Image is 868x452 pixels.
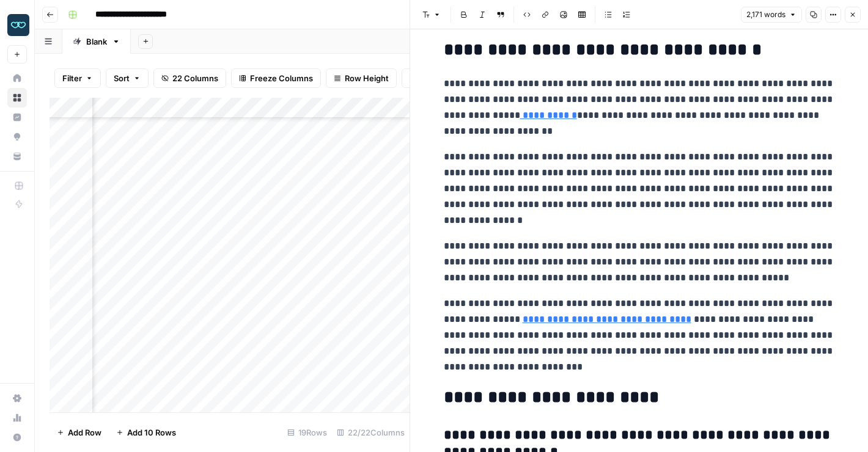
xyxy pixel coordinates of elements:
[68,426,101,439] span: Add Row
[7,68,27,88] a: Home
[7,388,27,408] a: Settings
[7,108,27,127] a: Insights
[86,35,107,48] div: Blank
[345,72,389,84] span: Row Height
[231,68,321,88] button: Freeze Columns
[741,7,802,23] button: 2,171 words
[54,68,101,88] button: Filter
[7,88,27,108] a: Browse
[106,68,149,88] button: Sort
[250,72,313,84] span: Freeze Columns
[50,423,109,442] button: Add Row
[172,72,218,84] span: 22 Columns
[62,29,131,54] a: Blank
[7,10,27,40] button: Workspace: Zola Inc
[7,147,27,166] a: Your Data
[62,72,82,84] span: Filter
[7,408,27,428] a: Usage
[7,428,27,447] button: Help + Support
[7,127,27,147] a: Opportunities
[114,72,130,84] span: Sort
[109,423,183,442] button: Add 10 Rows
[153,68,226,88] button: 22 Columns
[326,68,397,88] button: Row Height
[7,14,29,36] img: Zola Inc Logo
[282,423,332,442] div: 19 Rows
[332,423,410,442] div: 22/22 Columns
[127,426,176,439] span: Add 10 Rows
[746,9,785,20] span: 2,171 words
